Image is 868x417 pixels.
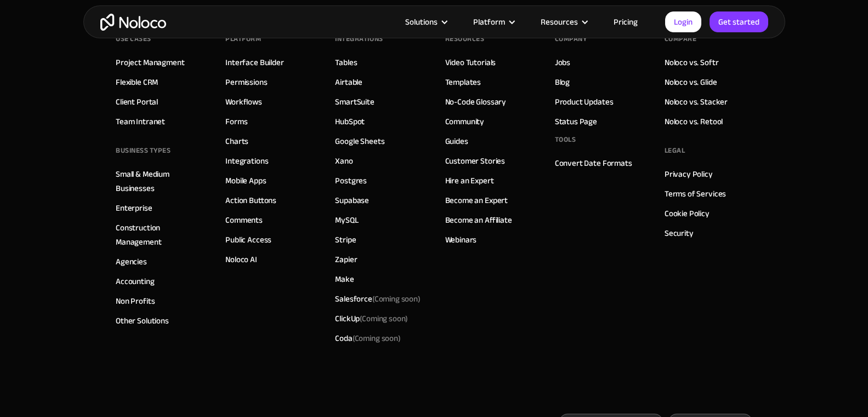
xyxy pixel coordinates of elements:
a: Hire an Expert [445,173,494,188]
a: Noloco vs. Stacker [665,95,728,109]
a: Zapier [335,252,357,267]
a: Noloco AI [225,252,257,267]
a: Google Sheets [335,134,384,148]
span: (Coming soon) [372,291,421,306]
a: Guides [445,134,468,148]
a: Postgres [335,173,367,188]
a: Project Managment [116,55,184,69]
a: Comments [225,213,263,227]
a: Templates [445,75,481,89]
a: Cookie Policy [665,206,710,221]
a: Security [665,226,694,240]
a: Forms [225,114,247,129]
a: Supabase [335,193,369,207]
a: Xano [335,154,353,168]
a: Tables [335,55,357,69]
a: Workflows [225,95,262,109]
a: Become an Expert [445,193,508,207]
a: MySQL [335,213,358,227]
a: Become an Affiliate [445,213,512,227]
a: Noloco vs. Softr [665,55,719,69]
a: Integrations [225,154,268,168]
div: Resources [527,15,600,29]
a: home [100,14,166,31]
a: Make [335,272,354,286]
a: Stripe [335,233,356,247]
a: Video Tutorials [445,55,496,69]
a: Community [445,114,485,129]
a: SmartSuite [335,95,375,109]
a: Jobs [555,55,570,69]
a: Blog [555,75,570,89]
a: Noloco vs. Glide [665,75,717,89]
div: BUSINESS TYPES [116,142,171,159]
a: Interface Builder [225,55,283,69]
a: Charts [225,134,248,148]
a: Permissions [225,75,267,89]
div: Legal [665,142,685,159]
a: Non Profits [116,294,155,308]
span: (Coming soon) [360,311,408,326]
a: Login [665,11,701,32]
a: Mobile Apps [225,173,266,188]
a: Agencies [116,254,147,269]
a: Convert Date Formats [555,156,632,170]
div: Resources [541,15,578,29]
div: Platform [459,15,527,29]
a: Enterprise [116,201,152,215]
a: Team Intranet [116,114,165,129]
a: Pricing [600,15,651,29]
div: Platform [473,15,505,29]
div: ClickUp [335,311,408,326]
a: Get started [710,11,768,32]
a: Flexible CRM [116,75,158,89]
a: Status Page [555,114,597,129]
div: Solutions [392,15,459,29]
a: HubSpot [335,114,365,129]
a: Terms of Services [665,187,726,201]
div: Salesforce [335,292,421,306]
a: Action Buttons [225,193,276,207]
a: Construction Management [116,221,203,249]
div: Solutions [405,15,438,29]
div: Coda [335,331,400,345]
span: (Coming soon) [353,331,401,346]
a: Privacy Policy [665,167,713,181]
a: Customer Stories [445,154,506,168]
a: Client Portal [116,95,158,109]
a: Public Access [225,233,271,247]
a: No-Code Glossary [445,95,507,109]
a: Other Solutions [116,314,169,328]
a: Webinars [445,233,477,247]
a: Small & Medium Businesses [116,167,203,195]
a: Product Updates [555,95,614,109]
div: Tools [555,131,576,148]
a: Accounting [116,274,155,288]
a: Noloco vs. Retool [665,114,723,129]
a: Airtable [335,75,362,89]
